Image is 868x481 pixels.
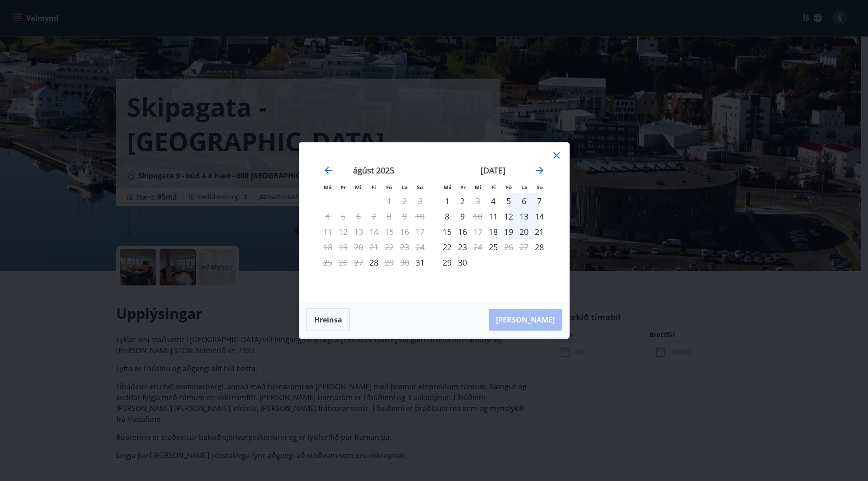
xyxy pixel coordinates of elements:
td: Not available. miðvikudagur, 20. ágúst 2025 [351,239,366,255]
td: Not available. föstudagur, 8. ágúst 2025 [382,209,397,224]
div: Aðeins útritun í boði [470,224,486,239]
td: Choose sunnudagur, 28. september 2025 as your check-in date. It’s available. [532,239,547,255]
td: Choose laugardagur, 6. september 2025 as your check-in date. It’s available. [516,193,532,209]
td: Not available. sunnudagur, 10. ágúst 2025 [412,209,428,224]
div: Aðeins útritun í boði [470,193,486,209]
td: Not available. þriðjudagur, 5. ágúst 2025 [335,209,351,224]
td: Choose sunnudagur, 21. september 2025 as your check-in date. It’s available. [532,224,547,239]
div: Aðeins innritun í boði [532,239,547,255]
td: Choose fimmtudagur, 25. september 2025 as your check-in date. It’s available. [486,239,501,255]
td: Not available. þriðjudagur, 19. ágúst 2025 [335,239,351,255]
td: Choose fimmtudagur, 18. september 2025 as your check-in date. It’s available. [486,224,501,239]
td: Not available. sunnudagur, 17. ágúst 2025 [412,224,428,239]
div: 22 [439,239,455,255]
small: Fi [491,184,496,191]
div: 12 [501,209,516,224]
div: 13 [516,209,532,224]
td: Not available. þriðjudagur, 26. ágúst 2025 [335,255,351,270]
td: Not available. þriðjudagur, 12. ágúst 2025 [335,224,351,239]
td: Not available. föstudagur, 29. ágúst 2025 [382,255,397,270]
small: Þr [460,184,466,191]
td: Not available. föstudagur, 22. ágúst 2025 [382,239,397,255]
td: Not available. sunnudagur, 3. ágúst 2025 [412,193,428,209]
td: Not available. miðvikudagur, 27. ágúst 2025 [351,255,366,270]
td: Not available. föstudagur, 26. september 2025 [501,239,516,255]
td: Choose mánudagur, 15. september 2025 as your check-in date. It’s available. [439,224,455,239]
div: 21 [532,224,547,239]
td: Choose laugardagur, 13. september 2025 as your check-in date. It’s available. [516,209,532,224]
td: Choose þriðjudagur, 23. september 2025 as your check-in date. It’s available. [455,239,470,255]
td: Choose fimmtudagur, 4. september 2025 as your check-in date. It’s available. [486,193,501,209]
td: Choose föstudagur, 12. september 2025 as your check-in date. It’s available. [501,209,516,224]
small: La [521,184,528,191]
td: Choose fimmtudagur, 11. september 2025 as your check-in date. It’s available. [486,209,501,224]
td: Not available. föstudagur, 1. ágúst 2025 [382,193,397,209]
div: Move backward to switch to the previous month. [323,165,334,176]
td: Not available. laugardagur, 16. ágúst 2025 [397,224,412,239]
div: Aðeins innritun í boði [486,209,501,224]
div: Aðeins útritun í boði [382,255,397,270]
td: Choose þriðjudagur, 16. september 2025 as your check-in date. It’s available. [455,224,470,239]
small: Su [417,184,423,191]
div: Aðeins útritun í boði [501,239,516,255]
small: Mi [475,184,481,191]
td: Choose sunnudagur, 14. september 2025 as your check-in date. It’s available. [532,209,547,224]
td: Choose sunnudagur, 31. ágúst 2025 as your check-in date. It’s available. [412,255,428,270]
td: Not available. sunnudagur, 24. ágúst 2025 [412,239,428,255]
div: 30 [455,255,470,270]
td: Not available. miðvikudagur, 24. september 2025 [470,239,486,255]
td: Choose mánudagur, 1. september 2025 as your check-in date. It’s available. [439,193,455,209]
div: 6 [516,193,532,209]
div: Aðeins innritun í boði [486,224,501,239]
strong: ágúst 2025 [353,165,394,176]
div: 7 [532,193,547,209]
td: Not available. mánudagur, 18. ágúst 2025 [320,239,335,255]
div: 19 [501,224,516,239]
td: Not available. mánudagur, 11. ágúst 2025 [320,224,335,239]
div: 14 [532,209,547,224]
div: 1 [439,193,455,209]
td: Not available. mánudagur, 25. ágúst 2025 [320,255,335,270]
div: 23 [455,239,470,255]
td: Choose mánudagur, 22. september 2025 as your check-in date. It’s available. [439,239,455,255]
small: Fö [386,184,392,191]
td: Choose mánudagur, 29. september 2025 as your check-in date. It’s available. [439,255,455,270]
td: Not available. miðvikudagur, 13. ágúst 2025 [351,224,366,239]
td: Choose föstudagur, 19. september 2025 as your check-in date. It’s available. [501,224,516,239]
div: 9 [455,209,470,224]
small: La [401,184,408,191]
td: Not available. fimmtudagur, 14. ágúst 2025 [366,224,382,239]
td: Not available. miðvikudagur, 17. september 2025 [470,224,486,239]
small: Fi [372,184,376,191]
td: Choose þriðjudagur, 2. september 2025 as your check-in date. It’s available. [455,193,470,209]
td: Choose mánudagur, 8. september 2025 as your check-in date. It’s available. [439,209,455,224]
td: Not available. laugardagur, 2. ágúst 2025 [397,193,412,209]
button: Hreinsa [307,308,350,331]
div: Aðeins útritun í boði [470,209,486,224]
td: Not available. miðvikudagur, 3. september 2025 [470,193,486,209]
small: Má [443,184,452,191]
td: Choose sunnudagur, 7. september 2025 as your check-in date. It’s available. [532,193,547,209]
div: Aðeins innritun í boði [486,193,501,209]
td: Not available. miðvikudagur, 6. ágúst 2025 [351,209,366,224]
small: Fö [506,184,512,191]
div: 5 [501,193,516,209]
td: Not available. föstudagur, 15. ágúst 2025 [382,224,397,239]
div: Move forward to switch to the next month. [534,165,545,176]
td: Not available. mánudagur, 4. ágúst 2025 [320,209,335,224]
td: Not available. laugardagur, 30. ágúst 2025 [397,255,412,270]
div: Aðeins innritun í boði [412,255,428,270]
div: Aðeins innritun í boði [486,239,501,255]
div: Aðeins innritun í boði [366,255,382,270]
div: 16 [455,224,470,239]
td: Choose þriðjudagur, 9. september 2025 as your check-in date. It’s available. [455,209,470,224]
td: Choose fimmtudagur, 28. ágúst 2025 as your check-in date. It’s available. [366,255,382,270]
div: 8 [439,209,455,224]
div: 20 [516,224,532,239]
td: Choose föstudagur, 5. september 2025 as your check-in date. It’s available. [501,193,516,209]
td: Choose þriðjudagur, 30. september 2025 as your check-in date. It’s available. [455,255,470,270]
small: Þr [340,184,346,191]
td: Not available. laugardagur, 23. ágúst 2025 [397,239,412,255]
td: Not available. laugardagur, 9. ágúst 2025 [397,209,412,224]
td: Not available. fimmtudagur, 21. ágúst 2025 [366,239,382,255]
